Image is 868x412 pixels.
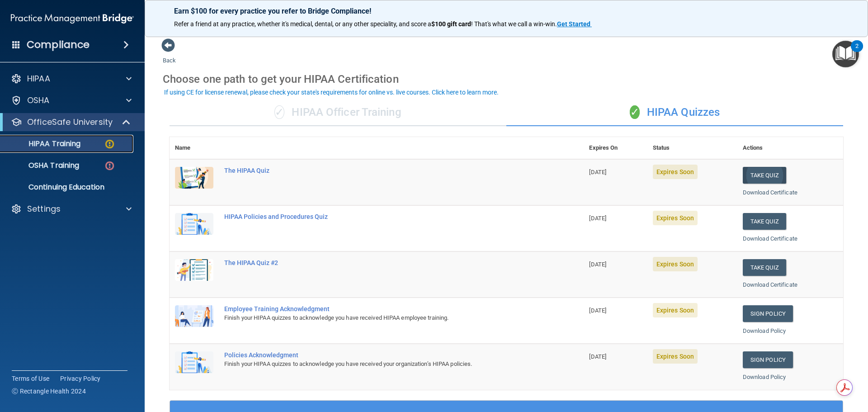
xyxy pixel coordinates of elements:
[431,20,471,28] strong: $100 gift card
[743,351,793,368] a: Sign Policy
[589,261,606,268] span: [DATE]
[224,259,538,266] div: The HIPAA Quiz #2
[104,138,115,150] img: warning-circle.0cc9ac19.png
[653,349,698,364] span: Expires Soon
[557,20,590,28] strong: Get Started
[224,359,538,369] div: Finish your HIPAA quizzes to acknowledge you have received your organization’s HIPAA policies.
[60,374,101,383] a: Privacy Policy
[274,105,284,119] span: ✓
[653,257,698,271] span: Expires Soon
[630,105,640,119] span: ✓
[27,204,61,214] p: Settings
[11,117,131,128] a: OfficeSafe University
[653,165,698,179] span: Expires Soon
[224,351,538,359] div: Policies Acknowledgment
[743,305,793,322] a: Sign Policy
[737,137,843,159] th: Actions
[163,88,500,97] button: If using CE for license renewal, please check your state's requirements for online vs. live cours...
[174,7,839,15] p: Earn $100 for every practice you refer to Bridge Compliance!
[589,353,606,360] span: [DATE]
[653,303,698,317] span: Expires Soon
[832,41,859,67] button: Open Resource Center, 2 new notifications
[506,99,843,126] div: HIPAA Quizzes
[11,73,132,84] a: HIPAA
[12,374,49,383] a: Terms of Use
[224,213,538,220] div: HIPAA Policies and Procedures Quiz
[855,46,859,58] div: 2
[27,117,113,128] p: OfficeSafe University
[163,66,850,92] div: Choose one path to get your HIPAA Certification
[6,183,129,192] p: Continuing Education
[589,307,606,314] span: [DATE]
[647,137,737,159] th: Status
[743,327,786,334] a: Download Policy
[557,20,592,28] a: Get Started
[174,20,431,28] span: Refer a friend at any practice, whether it's medical, dental, or any other speciality, and score a
[11,9,134,28] img: PMB logo
[224,167,538,174] div: The HIPAA Quiz
[589,215,606,222] span: [DATE]
[743,259,786,276] button: Take Quiz
[6,139,80,148] p: HIPAA Training
[743,281,797,288] a: Download Certificate
[163,46,176,64] a: Back
[27,73,50,84] p: HIPAA
[27,38,90,51] h4: Compliance
[12,387,86,396] span: Ⓒ Rectangle Health 2024
[224,313,538,323] div: Finish your HIPAA quizzes to acknowledge you have received HIPAA employee training.
[743,374,786,380] a: Download Policy
[743,167,786,184] button: Take Quiz
[164,89,499,95] div: If using CE for license renewal, please check your state's requirements for online vs. live cours...
[170,137,219,159] th: Name
[471,20,557,28] span: ! That's what we call a win-win.
[104,160,115,171] img: danger-circle.6113f641.png
[589,169,606,175] span: [DATE]
[743,189,797,196] a: Download Certificate
[743,213,786,230] button: Take Quiz
[224,305,538,313] div: Employee Training Acknowledgment
[584,137,647,159] th: Expires On
[11,204,132,214] a: Settings
[653,211,698,225] span: Expires Soon
[11,95,132,106] a: OSHA
[743,235,797,242] a: Download Certificate
[27,95,50,106] p: OSHA
[6,161,79,170] p: OSHA Training
[170,99,506,126] div: HIPAA Officer Training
